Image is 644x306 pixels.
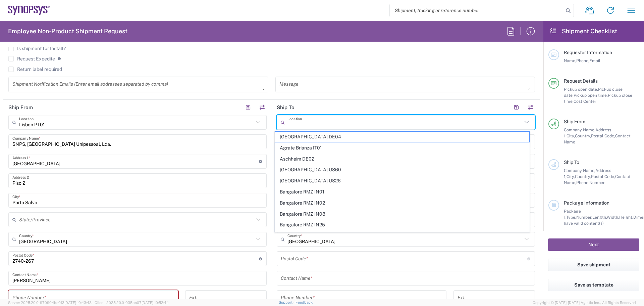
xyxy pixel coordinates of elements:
[142,301,169,305] span: [DATE] 10:52:44
[619,215,633,220] span: Height,
[64,301,92,305] span: [DATE] 10:43:43
[591,133,615,138] span: Postal Code,
[296,300,313,304] a: Feedback
[277,104,294,111] h2: Ship To
[275,209,530,219] span: Bangalore RMZ IN08
[564,119,585,124] span: Ship From
[607,215,619,220] span: Width,
[275,165,530,175] span: [GEOGRAPHIC_DATA] US60
[95,301,169,305] span: Client: 2025.20.0-035ba07
[548,238,639,251] button: Next
[533,300,636,306] span: Copyright © [DATE]-[DATE] Agistix Inc., All Rights Reserved
[390,4,563,17] input: Shipment, tracking or reference number
[576,215,592,220] span: Number,
[564,200,609,206] span: Package Information
[275,220,530,230] span: Bangalore RMZ IN25
[549,27,617,35] h2: Shipment Checklist
[275,187,530,197] span: Bangalore RMZ IN01
[275,176,530,186] span: [GEOGRAPHIC_DATA] US26
[275,143,530,153] span: Agrate Brianza IT01
[8,56,55,61] label: Request Expedite
[575,174,591,179] span: Country,
[564,78,598,84] span: Request Details
[8,301,92,305] span: Server: 2025.20.0-970904bc0f3
[8,27,127,35] h2: Employee Non-Product Shipment Request
[275,132,530,142] span: [GEOGRAPHIC_DATA] DE04
[275,154,530,164] span: Aschheim DE02
[567,133,575,138] span: City,
[564,209,581,220] span: Package 1:
[564,160,579,165] span: Ship To
[275,198,530,208] span: Bangalore RMZ IN02
[576,58,589,63] span: Phone,
[8,67,62,72] label: Return label required
[548,259,639,271] button: Save shipment
[589,58,600,63] span: Email
[8,104,33,111] h2: Ship From
[574,93,608,98] span: Pickup open time,
[564,87,598,92] span: Pickup open date,
[564,127,595,132] span: Company Name,
[592,215,607,220] span: Length,
[564,58,576,63] span: Name,
[575,133,591,138] span: Country,
[279,300,296,304] a: Support
[564,50,612,55] span: Requester Information
[564,168,595,173] span: Company Name,
[576,180,605,185] span: Phone Number
[8,46,66,51] label: Is shipment for Install?
[567,174,575,179] span: City,
[566,215,576,220] span: Type,
[548,279,639,291] button: Save as template
[591,174,615,179] span: Postal Code,
[574,99,596,104] span: Cost Center
[275,231,530,241] span: Bangalore RMZ IN33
